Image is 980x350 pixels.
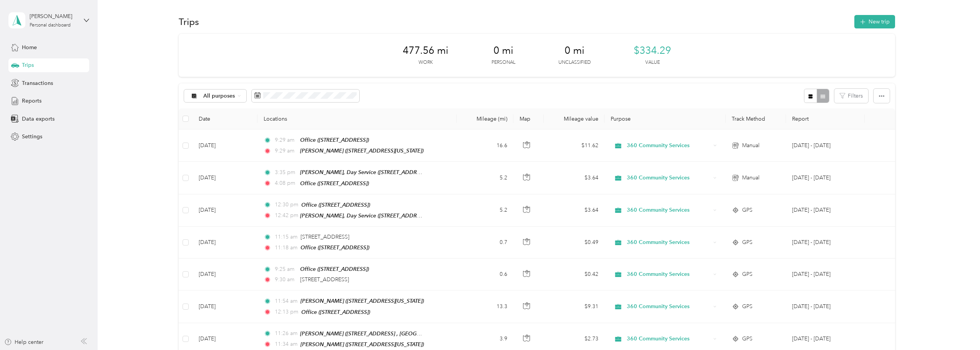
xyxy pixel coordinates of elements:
span: 360 Community Services [627,238,711,247]
span: Transactions [22,79,53,87]
span: [PERSON_NAME], Day Service ([STREET_ADDRESS][PERSON_NAME][US_STATE]) [300,169,500,176]
span: 0 mi [493,45,513,57]
span: 12:42 pm [275,211,297,220]
span: All purposes [203,93,235,99]
td: $0.42 [544,259,605,290]
span: 360 Community Services [627,206,711,214]
th: Locations [257,108,457,129]
span: [PERSON_NAME] ([STREET_ADDRESS][US_STATE]) [301,341,424,347]
span: Home [22,43,37,51]
p: Value [645,59,660,66]
td: Sep 1 - 30, 2025 [786,259,865,290]
button: New trip [854,15,895,28]
td: 0.6 [457,259,514,290]
td: 13.3 [457,290,514,323]
h1: Trips [179,18,199,26]
span: 0 mi [565,45,585,57]
span: [STREET_ADDRESS] [301,234,349,240]
span: 360 Community Services [627,141,711,150]
span: Office ([STREET_ADDRESS]) [301,309,370,315]
button: Help center [4,338,43,346]
span: Data exports [22,115,55,123]
span: GPS [742,206,752,214]
td: [DATE] [193,290,257,323]
span: 11:18 am [275,244,297,252]
td: $0.49 [544,227,605,259]
span: 360 Community Services [627,270,711,279]
th: Map [513,108,544,129]
span: Office ([STREET_ADDRESS]) [301,202,370,208]
span: GPS [742,335,752,343]
span: 9:25 am [275,265,297,274]
td: $3.64 [544,194,605,227]
span: 3:35 pm [275,168,297,177]
span: 360 Community Services [627,335,711,343]
span: Manual [742,174,759,182]
td: Sep 1 - 30, 2025 [786,290,865,323]
span: 11:34 am [275,340,297,348]
th: Mileage (mi) [457,108,514,129]
span: 11:54 am [275,297,297,305]
span: Office ([STREET_ADDRESS]) [300,137,369,143]
td: Sep 1 - 30, 2025 [786,129,865,162]
span: Trips [22,61,34,69]
button: Filters [834,89,868,103]
span: [PERSON_NAME] ([STREET_ADDRESS][US_STATE]) [300,148,424,154]
span: Office ([STREET_ADDRESS]) [301,244,369,250]
span: 11:26 am [275,329,297,338]
div: [PERSON_NAME] [30,12,78,20]
p: Work [419,59,433,66]
span: Settings [22,133,42,141]
iframe: Everlance-gr Chat Button Frame [937,307,980,350]
span: Office ([STREET_ADDRESS]) [300,180,369,186]
td: 5.2 [457,162,514,194]
td: 16.6 [457,129,514,162]
p: Personal [492,59,515,66]
span: GPS [742,270,752,279]
td: [DATE] [193,129,257,162]
span: 12:30 pm [275,201,298,209]
span: Reports [22,97,42,105]
td: $11.62 [544,129,605,162]
td: $9.31 [544,290,605,323]
td: Sep 1 - 30, 2025 [786,194,865,227]
span: 360 Community Services [627,302,711,311]
span: 11:15 am [275,233,297,241]
span: 477.56 mi [403,45,448,57]
td: [DATE] [193,259,257,290]
span: GPS [742,238,752,247]
td: [DATE] [193,162,257,194]
th: Purpose [605,108,726,129]
th: Mileage value [544,108,605,129]
span: Office ([STREET_ADDRESS]) [300,266,369,272]
span: GPS [742,302,752,311]
span: 12:13 pm [275,308,298,316]
th: Track Method [726,108,786,129]
span: 9:29 am [275,136,297,144]
span: $334.29 [634,45,671,57]
span: 360 Community Services [627,174,711,182]
td: Sep 1 - 30, 2025 [786,227,865,259]
div: Personal dashboard [30,23,71,28]
span: 9:29 am [275,147,297,155]
td: Sep 1 - 30, 2025 [786,162,865,194]
span: 9:30 am [275,275,297,284]
td: $3.64 [544,162,605,194]
span: Manual [742,141,759,150]
th: Date [193,108,257,129]
span: [STREET_ADDRESS] [300,276,349,283]
td: [DATE] [193,227,257,259]
span: 4:08 pm [275,179,297,187]
span: [PERSON_NAME] ([STREET_ADDRESS][US_STATE]) [301,298,424,304]
th: Report [786,108,865,129]
td: 0.7 [457,227,514,259]
span: [PERSON_NAME], Day Service ([STREET_ADDRESS][PERSON_NAME][US_STATE]) [300,212,500,219]
p: Unclassified [558,59,591,66]
td: [DATE] [193,194,257,227]
span: [PERSON_NAME] ([STREET_ADDRESS] , [GEOGRAPHIC_DATA], [GEOGRAPHIC_DATA]) [300,330,512,337]
td: 5.2 [457,194,514,227]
